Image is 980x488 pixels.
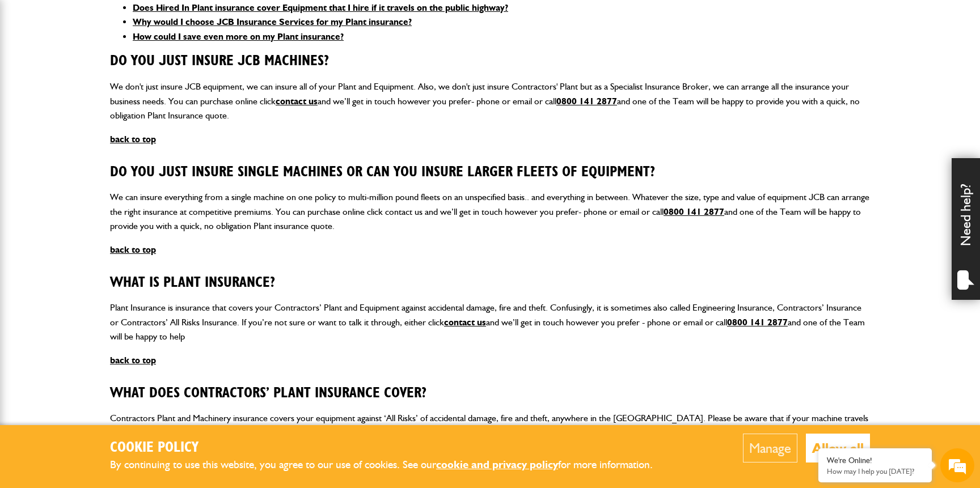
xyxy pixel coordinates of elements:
[556,96,617,107] a: 0800 141 2877
[110,385,870,402] h3: What does Contractors’ Plant Insurance cover?
[827,456,923,465] div: We're Online!
[436,458,558,471] a: cookie and privacy policy
[743,434,797,462] button: Manage
[110,79,870,123] p: We don't just insure JCB equipment, we can insure all of your Plant and Equipment. Also, we don't...
[110,274,870,292] h3: What is Plant Insurance?
[110,164,870,181] h3: Do you just insure single machines or can you insure larger fleets of equipment?
[110,439,671,457] h2: Cookie Policy
[110,300,870,344] p: Plant Insurance is insurance that covers your Contractors’ Plant and Equipment against accidental...
[110,244,156,255] a: back to top
[110,355,156,366] a: back to top
[110,411,870,455] p: Contractors Plant and Machinery insurance covers your equipment against ‘All Risks’ of accidental...
[133,31,344,42] a: How could I save even more on my Plant insurance?
[727,317,788,328] a: 0800 141 2877
[952,158,980,300] div: Need help?
[110,53,870,70] h3: Do you just insure JCB machines?
[827,467,923,476] p: How may I help you today?
[133,2,508,13] a: Does Hired In Plant insurance cover Equipment that I hire if it travels on the public highway?
[806,434,870,462] button: Allow all
[110,134,156,145] a: back to top
[444,317,486,328] a: contact us
[664,206,724,217] a: 0800 141 2877
[276,96,318,107] a: contact us
[110,456,671,474] p: By continuing to use this website, you agree to our use of cookies. See our for more information.
[133,16,412,27] a: Why would I choose JCB Insurance Services for my Plant insurance?
[110,190,870,234] p: We can insure everything from a single machine on one policy to multi-million pound fleets on an ...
